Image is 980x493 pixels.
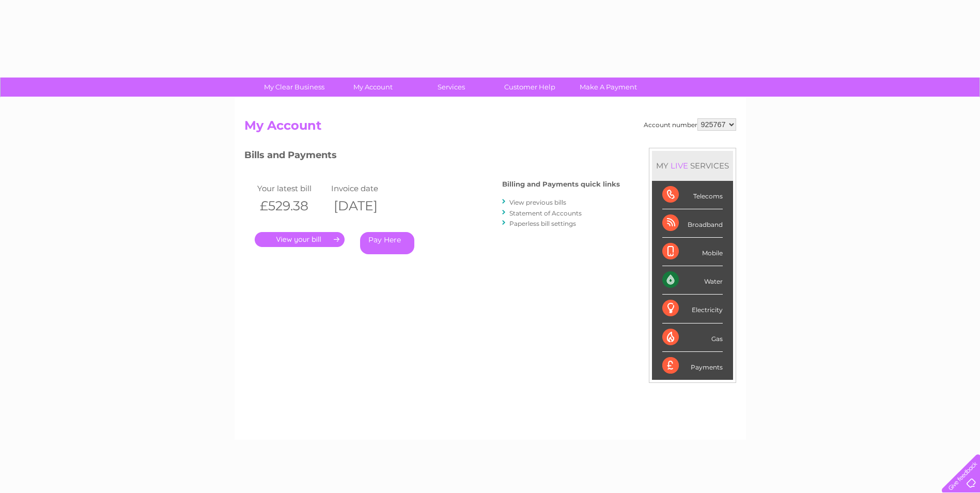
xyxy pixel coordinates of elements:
[566,78,651,97] a: Make A Payment
[662,266,723,295] div: Water
[487,78,572,97] a: Customer Help
[509,198,566,206] a: View previous bills
[662,352,723,380] div: Payments
[255,195,329,217] th: £529.38
[244,148,620,166] h3: Bills and Payments
[244,118,736,138] h2: My Account
[662,181,723,209] div: Telecoms
[255,232,345,247] a: .
[652,151,733,180] div: MY SERVICES
[668,161,690,171] div: LIVE
[662,295,723,323] div: Electricity
[662,323,723,352] div: Gas
[329,181,403,195] td: Invoice date
[330,78,415,97] a: My Account
[409,78,494,97] a: Services
[662,209,723,238] div: Broadband
[329,195,403,217] th: [DATE]
[502,180,620,188] h4: Billing and Payments quick links
[509,220,576,227] a: Paperless bill settings
[662,238,723,266] div: Mobile
[360,232,414,254] a: Pay Here
[644,118,736,131] div: Account number
[255,181,329,195] td: Your latest bill
[252,78,337,97] a: My Clear Business
[509,209,582,217] a: Statement of Accounts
